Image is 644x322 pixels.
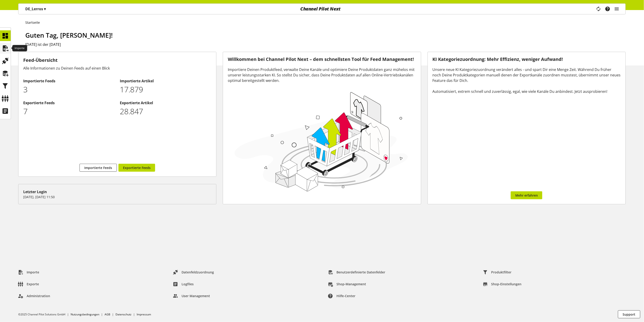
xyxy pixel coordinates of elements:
p: 28847 [120,106,212,117]
p: [DATE], [DATE] 11:50 [23,195,211,199]
h2: Importierte Artikel [120,78,212,84]
a: Exportierte Feeds [118,164,155,172]
div: Importiere Deinen Produktfeed, verwalte Deine Kanäle und optimiere Deine Produktdaten ganz mühelo... [228,67,416,83]
h2: Exportierte Artikel [120,100,212,106]
a: Benutzerdefinierte Datenfelder [324,268,389,276]
span: Produktfilter [491,270,512,275]
span: User Management [182,293,210,298]
span: Shop-Einstellungen [491,282,522,286]
div: Letzter Login [23,189,211,195]
a: Hilfe-Center [324,292,359,300]
a: AGB [105,312,110,316]
a: Shop-Management [324,280,370,288]
div: Unsere neue KI Kategoriezuordnung verändert alles - und spart Dir eine Menge Zeit. Während Du frü... [433,67,621,94]
h2: Importierte Feeds [23,78,115,84]
button: Support [618,310,640,318]
a: User Management [169,292,214,300]
span: Support [623,312,636,317]
a: Datenfeldzuordnung [169,268,218,276]
span: Logfiles [182,282,194,286]
nav: main navigation [18,3,626,14]
a: Nutzungsbedingungen [71,312,99,316]
li: ©2025 Channel Pilot Solutions GmbH [18,312,71,317]
p: 3 [23,84,115,95]
a: Administration [15,292,54,300]
a: Datenschutz [115,312,131,316]
a: Shop-Einstellungen [479,280,525,288]
span: Benutzerdefinierte Datenfelder [336,270,385,275]
span: Exportierte Feeds [123,165,151,170]
span: Administration [27,293,50,298]
span: Shop-Management [336,282,366,286]
p: 7 [23,106,115,117]
p: DE_Lerros [25,6,46,12]
span: Datenfeldzuordnung [182,270,214,275]
h3: KI Kategoriezuordnung: Mehr Effizienz, weniger Aufwand! [433,57,621,62]
p: 17879 [120,84,212,95]
div: Alle Informationen zu Deinen Feeds auf einen Blick [23,65,211,71]
span: Importe [27,270,39,275]
img: 78e1b9dcff1e8392d83655fcfc870417.svg [232,89,410,194]
h3: Feed-Übersicht [23,57,211,64]
span: ▾ [44,6,46,11]
a: Importe [15,268,43,276]
a: Produktfilter [479,268,515,276]
h2: Exportierte Feeds [23,100,115,106]
div: Importe [12,45,27,52]
a: Exporte [15,280,43,288]
a: Mehr erfahren [511,191,542,199]
a: Impressum [137,312,151,316]
a: Logfiles [169,280,197,288]
span: Mehr erfahren [515,193,538,198]
h3: Willkommen bei Channel Pilot Next – dem schnellsten Tool für Feed Management! [228,57,416,62]
span: Hilfe-Center [336,293,355,298]
span: Importierte Feeds [84,165,112,170]
span: Exporte [27,282,39,286]
span: Guten Tag, [PERSON_NAME]! [25,31,113,39]
h2: [DATE] ist der [DATE] [25,42,626,47]
a: Importierte Feeds [80,164,117,172]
